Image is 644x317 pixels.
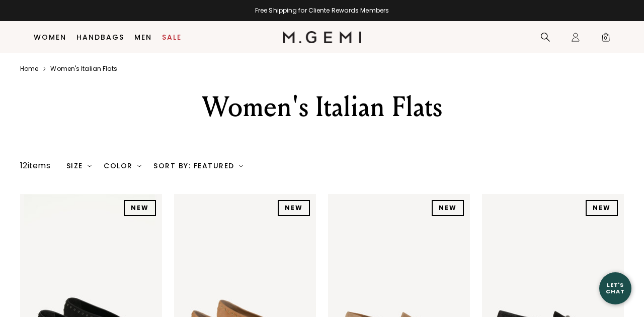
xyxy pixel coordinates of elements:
[76,33,124,41] a: Handbags
[283,31,362,43] img: M.Gemi
[278,200,310,216] div: NEW
[153,162,243,170] div: Sort By: Featured
[135,89,509,125] div: Women's Italian Flats
[50,65,117,73] a: Women's italian flats
[134,33,152,41] a: Men
[586,200,618,216] div: NEW
[88,164,92,168] img: chevron-down.svg
[104,162,141,170] div: Color
[432,200,464,216] div: NEW
[601,34,611,44] span: 0
[20,65,38,73] a: Home
[34,33,66,41] a: Women
[20,160,50,172] div: 12 items
[137,164,141,168] img: chevron-down.svg
[66,162,92,170] div: Size
[239,164,243,168] img: chevron-down.svg
[599,282,631,294] div: Let's Chat
[162,33,182,41] a: Sale
[124,200,156,216] div: NEW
